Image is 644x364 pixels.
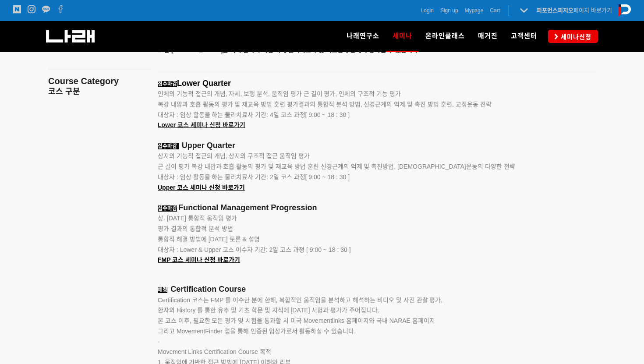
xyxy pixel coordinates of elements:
[440,6,458,15] a: Sign up
[158,338,160,345] span: -
[48,87,80,96] span: 코스 구분
[158,184,245,191] a: Upper 코스 세미나 신청 바로가기
[158,307,379,314] span: 환자의 History 를 통한 유추 및 기초 학문 및 지식에 [DATE] 시험과 평가가 주어집니다.
[478,32,498,40] span: 매거진
[465,6,484,15] a: Mypage
[158,173,350,180] span: 대상자 : 임상 활동을 하는 물리치료사 기간: 2일 코스 과정[ 9:00 ~ 18 : 30 ]
[419,21,471,52] a: 온라인클래스
[425,32,465,40] span: 온라인클래스
[504,21,544,52] a: 고객센터
[158,328,356,335] span: 그리고 MovementFinder 앱을 통해 인증된 임상가로서 활동하실 수 있습니다.
[177,79,231,88] span: Lower Quarter
[158,257,240,263] a: FMP 코스 세미나 신청 바로가기
[158,287,167,293] span: 예정
[158,225,233,232] span: 평가 결과의 통합적 분석 방법
[158,81,177,87] span: 접수마감
[158,246,351,253] span: 대상자 : Lower & Upper 코스 이수자 기간: 2일 코스 과정 [ 9:00 ~ 18 : 30 ]
[178,203,317,212] span: Functional Management Progression
[158,152,310,159] span: 상지의 기능적 접근의 개념, 상지의 구조적 접근 움직임 평가
[158,297,442,304] span: Certification 코스는 FMP 를 이수한 분에 한해, 복합적인 움직임을 분석하고 해석하는 비디오 및 사진 관찰 평가,
[158,101,492,108] span: 복강 내압과 호흡 활동의 평가 및 재교육 방법 훈련 평가결과의 통합적 분석 방법, 신경근계의 억제 및 촉진 방법 훈련, 교정운동 전략
[537,7,612,14] a: 퍼포먼스피지오페이지 바로가기
[158,215,237,222] span: 상. [DATE] 통합적 움직임 평가
[340,21,386,52] a: 나래연구소
[393,29,412,43] span: 세미나
[158,348,271,355] span: Movement Links Certification Course 목적
[158,205,177,212] span: 접수마감
[170,285,246,293] span: Certification Course
[158,121,245,128] span: Lower 코스 세미나 신청 바로가기
[158,143,177,149] span: 접수마감
[158,317,435,324] span: 본 코스 이후, 필요한 모든 평가 및 시험을 통과할 시 미국 Movementlinks 홈페이지와 국내 NARAE 홈페이지
[158,163,515,170] span: 근 길이 평가 복강 내압과 호흡 활동의 평가 및 재교육 방법 훈련 신경근계의 억제 및 촉진방법, [DEMOGRAPHIC_DATA]운동의 다양한 전략
[158,122,245,128] a: Lower 코스 세미나 신청 바로가기
[182,141,235,150] span: Upper Quarter
[48,76,119,86] span: Course Category
[548,30,598,42] a: 세미나신청
[537,7,573,14] strong: 퍼포먼스피지오
[511,32,537,40] span: 고객센터
[421,6,434,15] a: Login
[347,32,379,40] span: 나래연구소
[471,21,504,52] a: 매거진
[158,236,260,243] span: 통합적 해결 방법에 [DATE] 토론 & 설명
[490,6,500,15] a: Cart
[158,111,350,118] span: 대상자 : 임상 활동을 하는 물리치료사 기간: 4일 코스 과정[ 9:00 ~ 18 : 30 ]
[386,21,419,52] a: 세미나
[558,32,591,41] span: 세미나신청
[158,90,401,97] span: 인체의 기능적 접근의 개념, 자세, 보행 분석, 움직임 평가 근 길이 평가, 인체의 구조적 기능 평가
[158,256,240,263] u: FMP 코스 세미나 신청 바로가기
